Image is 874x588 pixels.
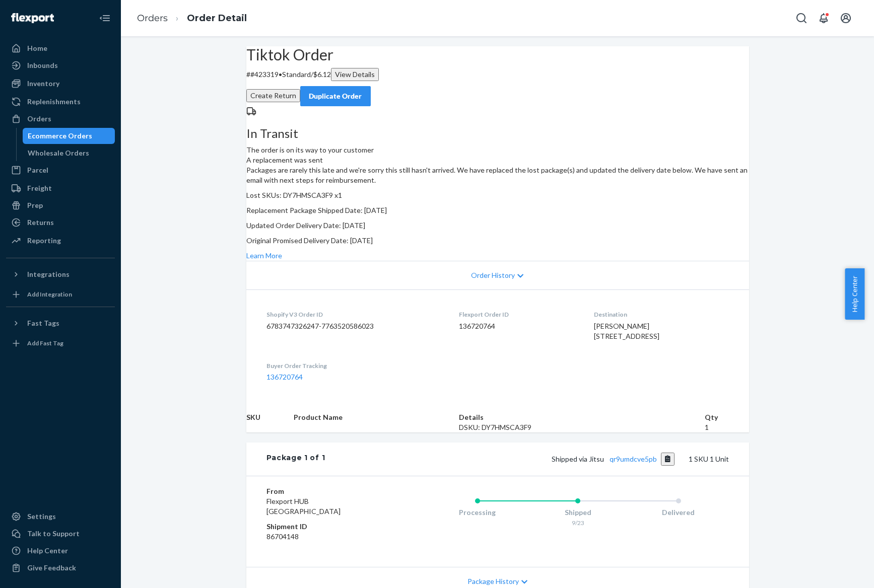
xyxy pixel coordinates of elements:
[459,412,704,422] th: Details
[246,127,749,140] h3: In Transit
[23,145,115,161] a: Wholesale Orders
[27,165,48,175] div: Parcel
[282,70,311,79] span: Standard
[246,68,749,81] p: # #423319 / $6.12
[266,361,443,370] dt: Buyer Order Tracking
[552,455,675,463] span: Shipped via Jitsu
[246,251,282,260] a: Learn More
[27,529,80,539] div: Talk to Support
[27,269,70,279] div: Integrations
[246,46,749,63] h2: Tiktok Order
[27,43,47,53] div: Home
[27,217,54,228] div: Returns
[266,321,443,331] dd: 6783747326247-7763520586023
[300,86,371,106] button: Duplicate Order
[27,511,56,522] div: Settings
[27,236,61,246] div: Reporting
[266,532,387,542] dd: 86704148
[6,57,115,73] a: Inbounds
[129,4,255,33] ol: breadcrumbs
[266,453,325,466] div: Package 1 of 1
[6,76,115,92] a: Inventory
[246,165,749,185] p: Packages are rarely this late and we're sorry this still hasn't arrived. We have replaced the los...
[628,507,729,518] div: Delivered
[6,508,115,525] a: Settings
[27,183,52,193] div: Freight
[27,339,63,347] div: Add Fast Tag
[246,155,749,165] header: A replacement was sent
[27,318,59,328] div: Fast Tags
[95,8,115,28] button: Close Navigation
[527,507,628,518] div: Shipped
[6,233,115,249] a: Reporting
[27,97,81,107] div: Replenishments
[187,13,247,24] a: Order Detail
[266,310,443,319] dt: Shopify V3 Order ID
[23,128,115,144] a: Ecommerce Orders
[427,507,528,518] div: Processing
[11,13,54,23] img: Flexport logo
[28,148,89,158] div: Wholesale Orders
[28,131,92,141] div: Ecommerce Orders
[6,286,115,303] a: Add Integration
[791,8,812,28] button: Open Search Box
[279,70,282,79] span: •
[6,162,115,178] a: Parcel
[27,200,43,210] div: Prep
[459,422,704,432] div: DSKU: DY7HMSCA3F9
[27,79,59,89] div: Inventory
[137,13,168,24] a: Orders
[6,315,115,331] button: Fast Tags
[27,563,76,573] div: Give Feedback
[459,310,578,319] dt: Flexport Order ID
[27,546,68,556] div: Help Center
[6,266,115,282] button: Integrations
[527,519,628,527] div: 9/23
[594,310,728,319] dt: Destination
[6,214,115,231] a: Returns
[6,111,115,127] a: Orders
[27,114,51,124] div: Orders
[6,560,115,576] button: Give Feedback
[246,190,749,200] p: Lost SKUs: DY7HMSCA3F9 x1
[246,89,300,102] button: Create Return
[246,236,749,246] p: Original Promised Delivery Date: [DATE]
[266,486,387,496] dt: From
[836,8,856,28] button: Open account menu
[661,453,675,466] button: Copy tracking number
[6,180,115,196] a: Freight
[266,373,303,381] a: 136720764
[294,412,459,422] th: Product Name
[246,220,749,231] p: Updated Order Delivery Date: [DATE]
[27,60,58,70] div: Inbounds
[705,422,749,432] td: 1
[6,197,115,213] a: Prep
[610,455,657,463] a: qr9umdcve5pb
[471,270,515,280] span: Order History
[246,412,294,422] th: SKU
[814,8,834,28] button: Open notifications
[6,40,115,56] a: Home
[6,526,115,542] a: Talk to Support
[335,69,375,80] div: View Details
[246,127,749,155] div: The order is on its way to your customer
[266,522,387,532] dt: Shipment ID
[6,543,115,559] a: Help Center
[246,205,749,215] p: Replacement Package Shipped Date: [DATE]
[459,321,578,331] dd: 136720764
[705,412,749,422] th: Qty
[325,453,728,466] div: 1 SKU 1 Unit
[6,335,115,351] a: Add Fast Tag
[467,576,519,586] span: Package History
[266,497,341,516] span: Flexport HUB [GEOGRAPHIC_DATA]
[845,268,864,320] button: Help Center
[27,290,72,299] div: Add Integration
[6,94,115,110] a: Replenishments
[309,91,362,101] div: Duplicate Order
[594,322,659,340] span: [PERSON_NAME] [STREET_ADDRESS]
[331,68,379,81] button: View Details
